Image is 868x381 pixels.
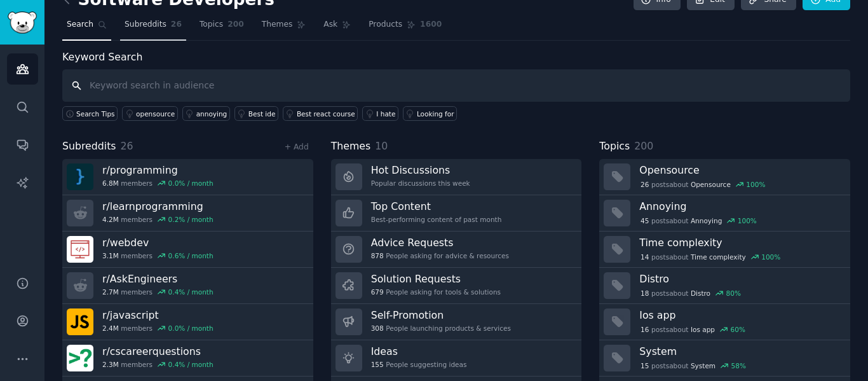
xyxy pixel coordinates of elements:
span: Subreddits [125,19,166,31]
h3: Annoying [639,200,841,213]
a: Top ContentBest-performing content of past month [331,195,582,232]
a: r/javascript2.4Mmembers0.0% / month [62,304,313,340]
h3: r/ programming [102,163,214,177]
h3: r/ AskEngineers [102,272,214,286]
span: Themes [262,19,293,31]
h3: Hot Discussions [371,163,470,177]
span: 15 [641,361,649,370]
div: 58 % [731,361,746,370]
span: System [691,361,715,370]
div: 100 % [746,180,765,189]
span: Annoying [691,216,722,225]
a: Opensource26postsaboutOpensource100% [599,159,850,195]
span: 679 [371,287,384,296]
a: Themes [257,15,311,41]
h3: Ios app [639,308,841,322]
span: Ask [323,19,337,31]
a: Search [62,15,111,41]
h3: Distro [639,272,841,286]
span: 10 [375,140,388,152]
div: members [102,179,214,188]
h3: Opensource [639,163,841,177]
a: r/programming6.8Mmembers0.0% / month [62,159,313,195]
a: Ideas155People suggesting ideas [331,340,582,377]
div: Looking for [417,109,454,118]
span: 155 [371,360,384,369]
div: Popular discussions this week [371,179,470,188]
div: post s about [639,324,746,335]
span: 308 [371,324,384,333]
span: 6.8M [102,179,119,188]
img: programming [67,163,93,190]
div: annoying [196,109,227,118]
span: 1600 [420,19,442,31]
div: post s about [639,215,757,226]
div: People launching products & services [371,324,511,333]
a: Best ide [234,106,278,121]
button: Search Tips [62,106,118,121]
a: Solution Requests679People asking for tools & solutions [331,268,582,304]
a: r/learnprogramming4.2Mmembers0.2% / month [62,195,313,232]
a: Time complexity14postsaboutTime complexity100% [599,232,850,268]
img: webdev [67,236,93,263]
a: Distro18postsaboutDistro80% [599,268,850,304]
span: 26 [171,19,182,31]
div: 0.6 % / month [168,251,214,260]
div: People suggesting ideas [371,360,467,369]
span: 16 [641,325,649,334]
a: Best react course [283,106,358,121]
a: I hate [362,106,398,121]
h3: Top Content [371,200,502,213]
div: members [102,287,214,296]
a: r/cscareerquestions2.3Mmembers0.4% / month [62,340,313,377]
div: post s about [639,360,747,371]
h3: r/ cscareerquestions [102,345,214,358]
span: 200 [227,19,244,31]
div: 0.2 % / month [168,215,214,224]
h3: Solution Requests [371,272,501,286]
h3: Ideas [371,345,467,358]
span: Subreddits [62,139,116,155]
div: People asking for tools & solutions [371,287,501,296]
h3: Advice Requests [371,236,509,249]
span: Themes [331,139,371,155]
span: 200 [634,140,653,152]
div: members [102,215,214,224]
a: Self-Promotion308People launching products & services [331,304,582,340]
span: 3.1M [102,251,119,260]
span: 878 [371,251,384,260]
h3: r/ learnprogramming [102,200,214,213]
span: Topics [200,19,223,31]
div: Best ide [248,109,276,118]
input: Keyword search in audience [62,69,850,102]
a: Annoying45postsaboutAnnoying100% [599,195,850,232]
span: Time complexity [691,253,746,261]
a: Ask [319,15,355,41]
span: 2.3M [102,360,119,369]
h3: Time complexity [639,236,841,249]
div: opensource [136,109,175,118]
div: members [102,251,214,260]
div: 60 % [731,325,745,334]
h3: System [639,345,841,358]
div: Best-performing content of past month [371,215,502,224]
div: post s about [639,251,782,263]
div: post s about [639,179,766,190]
span: 18 [641,289,649,298]
div: I hate [376,109,395,118]
div: 0.0 % / month [168,179,214,188]
div: 100 % [738,216,757,225]
span: Products [369,19,402,31]
a: Ios app16postsaboutIos app60% [599,304,850,340]
span: 14 [641,253,649,261]
div: 0.4 % / month [168,360,214,369]
h3: Self-Promotion [371,308,511,322]
span: Distro [691,289,710,298]
a: Topics200 [195,15,248,41]
a: Hot DiscussionsPopular discussions this week [331,159,582,195]
div: 0.0 % / month [168,324,214,333]
span: 4.2M [102,215,119,224]
span: 26 [121,140,133,152]
a: r/AskEngineers2.7Mmembers0.4% / month [62,268,313,304]
span: Topics [599,139,630,155]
